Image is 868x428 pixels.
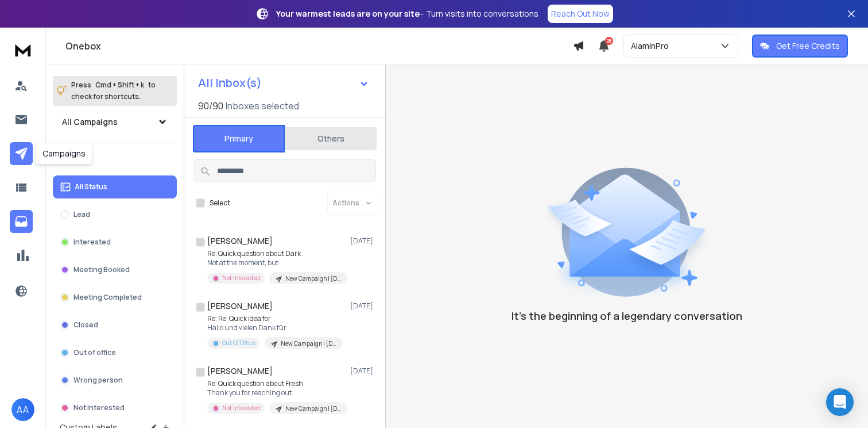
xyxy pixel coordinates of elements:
p: Out of office [73,348,116,357]
h1: [PERSON_NAME] [207,365,273,377]
p: AlaminPro [631,40,673,52]
p: Closed [73,320,98,330]
button: Out of office [53,341,177,364]
button: Meeting Completed [53,286,177,309]
label: Select [210,198,230,208]
button: Closed [53,314,177,337]
p: [DATE] [350,366,376,376]
h3: Inboxes selected [226,99,299,113]
span: 28 [605,37,613,45]
h1: [PERSON_NAME] [207,300,273,312]
p: Hallo und vielen Dank für [207,323,343,333]
p: Press to check for shortcuts. [71,79,156,102]
h1: All Campaigns [62,116,118,128]
p: It’s the beginning of a legendary conversation [511,308,742,324]
p: New Campaign | [DATE] | EU [285,274,340,283]
button: Meeting Booked [53,258,177,281]
p: Lead [73,210,90,219]
button: Primary [193,125,285,152]
span: 90 / 90 [198,99,223,113]
p: Re: Quick question about Dark [207,249,345,258]
p: Not Interested [73,403,125,412]
div: Campaigns [35,143,93,165]
div: Open Intercom Messenger [826,388,854,416]
button: Interested [53,231,177,254]
p: Out Of Office [222,339,255,347]
button: All Status [53,175,177,198]
button: Get Free Credits [752,35,848,58]
button: All Campaigns [53,110,177,133]
p: Not Interested [222,274,260,282]
p: Not at the moment, but [207,258,345,267]
h1: [PERSON_NAME] [207,235,273,247]
button: Not Interested [53,396,177,419]
button: Lead [53,203,177,226]
button: AA [11,398,34,421]
h1: Onebox [65,39,573,53]
p: Meeting Completed [73,293,142,302]
p: Re: Quick question about Fresh [207,379,345,388]
h1: All Inbox(s) [198,77,262,89]
button: All Inbox(s) [189,71,378,94]
span: Cmd + Shift + k [94,78,146,91]
img: logo [11,39,34,60]
p: Not Interested [222,404,260,412]
strong: Your warmest leads are on your site [276,8,420,19]
p: All Status [75,182,107,192]
p: [DATE] [350,301,376,311]
button: Others [285,126,377,151]
p: Thank you for reaching out. [207,388,345,398]
p: New Campaign | [DATE] [285,404,340,413]
p: Reach Out Now [551,8,610,20]
a: Reach Out Now [548,5,613,23]
p: [DATE] [350,236,376,246]
h3: Filters [53,152,177,169]
p: Meeting Booked [73,265,130,274]
p: Wrong person [73,376,123,385]
p: Get Free Credits [776,40,840,52]
p: – Turn visits into conversations [276,8,538,20]
p: Interested [73,238,111,247]
p: New Campaign | [DATE] | EU [281,339,336,348]
button: Wrong person [53,369,177,392]
p: Re: Re: Quick idea for [207,314,343,323]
